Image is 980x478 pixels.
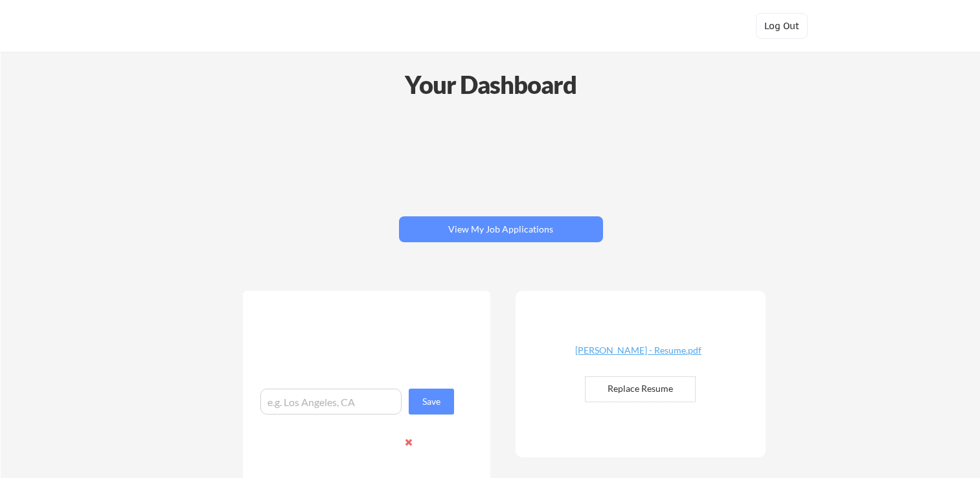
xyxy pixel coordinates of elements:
[756,13,808,39] button: Log Out
[562,346,716,355] div: [PERSON_NAME] - Resume.pdf
[260,389,402,415] input: e.g. Los Angeles, CA
[399,216,603,242] button: View My Job Applications
[409,389,454,415] button: Save
[562,346,716,366] a: [PERSON_NAME] - Resume.pdf
[1,66,980,103] div: Your Dashboard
